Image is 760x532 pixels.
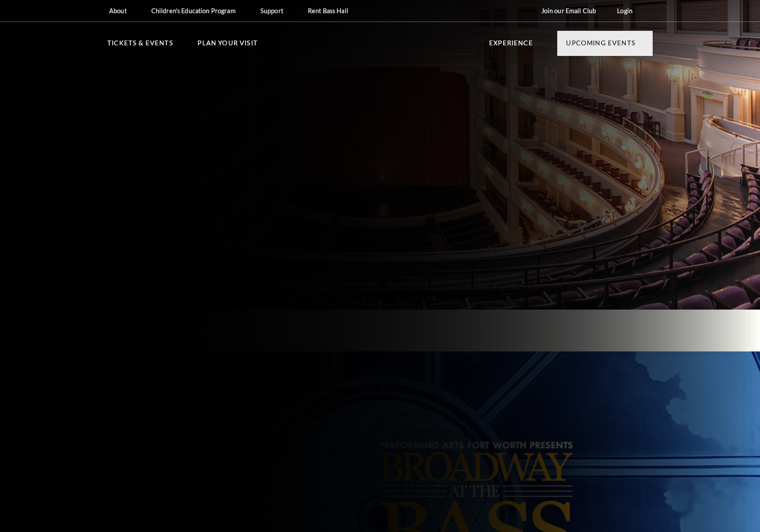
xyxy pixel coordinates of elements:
p: Tickets & Events [107,38,173,54]
p: About [109,7,127,15]
p: Experience [489,38,533,54]
p: Plan Your Visit [197,38,258,54]
p: Upcoming Events [566,38,636,54]
p: Support [260,7,283,15]
p: Children's Education Program [151,7,236,15]
p: Rent Bass Hall [308,7,348,15]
